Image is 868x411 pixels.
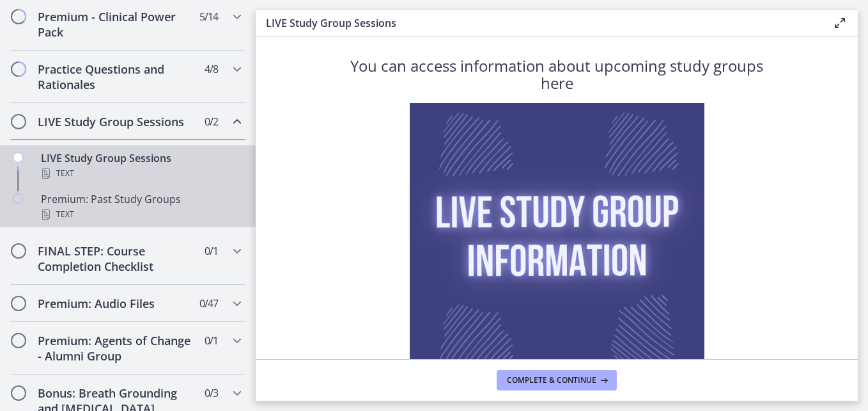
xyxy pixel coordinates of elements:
span: 0 / 3 [205,385,218,401]
img: Live_Study_Group_Information.png [410,103,704,398]
div: LIVE Study Group Sessions [41,150,240,181]
span: You can access information about upcoming study groups here [350,55,763,93]
div: Premium: Past Study Groups [41,191,240,222]
h2: Premium - Clinical Power Pack [38,9,194,40]
span: 0 / 2 [205,114,218,129]
h2: LIVE Study Group Sessions [38,114,194,129]
span: Complete & continue [507,375,596,385]
h2: Practice Questions and Rationales [38,61,194,92]
span: 0 / 1 [205,243,218,259]
span: 4 / 8 [205,61,218,77]
h2: Premium: Agents of Change - Alumni Group [38,333,194,364]
h2: Premium: Audio Files [38,296,194,311]
span: 5 / 14 [199,9,218,24]
h2: FINAL STEP: Course Completion Checklist [38,243,194,274]
button: Complete & continue [497,370,617,391]
h3: LIVE Study Group Sessions [266,15,812,31]
div: Text [41,207,240,222]
div: Text [41,166,240,181]
span: 0 / 1 [205,333,218,348]
span: 0 / 47 [199,296,218,311]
